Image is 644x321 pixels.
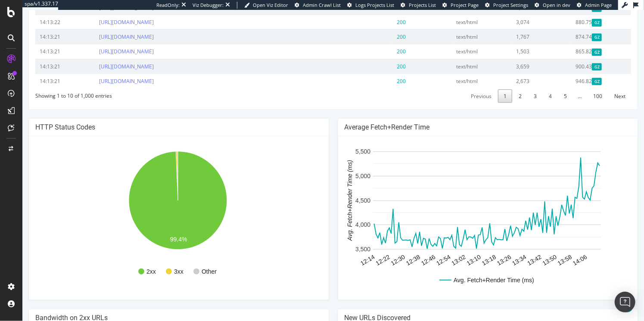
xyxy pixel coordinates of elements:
[476,79,490,93] a: 1
[577,2,612,9] a: Admin Page
[77,23,132,30] a: [URL][DOMAIN_NAME]
[569,38,579,46] span: Gzipped Content
[333,211,348,218] text: 4,000
[374,37,383,45] span: 200
[333,162,348,169] text: 5,000
[488,243,505,256] text: 13:34
[565,79,585,93] a: 100
[543,2,570,8] span: Open in dev
[333,187,348,194] text: 4,500
[491,79,505,93] a: 2
[347,2,394,9] a: Logs Projects List
[549,4,609,19] td: 880.75
[569,9,579,16] span: Gzipped Content
[374,8,383,15] span: 200
[489,49,549,63] td: 3,659
[77,37,132,45] a: [URL][DOMAIN_NAME]
[429,19,489,34] td: text/html
[124,258,134,265] text: 2xx
[398,243,414,256] text: 12:46
[549,49,609,63] td: 900.43
[549,19,609,34] td: 874.74
[429,34,489,48] td: text/html
[473,243,490,256] text: 13:26
[442,2,479,9] a: Project Page
[536,79,550,93] a: 5
[489,4,549,19] td: 3,074
[152,258,161,265] text: 3xx
[367,243,384,256] text: 12:30
[148,225,165,232] text: 99.4%
[458,243,475,256] text: 13:18
[535,2,570,9] a: Open in dev
[431,266,512,273] text: Avg. Fetch+Render Time (ms)
[569,68,579,75] span: Gzipped Content
[324,150,331,231] text: Avg. Fetch+Render Time (ms)
[337,243,354,256] text: 12:14
[253,2,288,8] span: Open Viz Editor
[615,292,635,312] div: Open Intercom Messenger
[374,52,383,60] span: 200
[179,258,194,265] text: Other
[13,303,300,312] h4: Bandwidth on 2xx URLs
[549,63,609,78] td: 946.82
[429,4,489,19] td: text/html
[585,2,612,8] span: Admin Page
[13,49,73,63] td: 14:13:21
[443,243,460,256] text: 13:10
[489,34,549,48] td: 1,503
[244,2,288,9] a: Open Viz Editor
[382,243,399,256] text: 12:38
[303,2,341,8] span: Admin Crawl List
[13,133,298,283] svg: A chart.
[493,2,528,8] span: Project Settings
[519,243,535,256] text: 13:50
[569,23,579,31] span: Gzipped Content
[534,243,551,256] text: 13:58
[409,2,436,8] span: Projects List
[569,53,579,60] span: Gzipped Content
[295,2,341,9] a: Admin Crawl List
[506,79,520,93] a: 3
[13,78,90,89] div: Showing 1 to 10 of 1,000 entries
[333,235,348,242] text: 3,500
[429,63,489,78] td: text/html
[13,113,300,121] h4: HTTP Status Codes
[352,243,369,256] text: 12:22
[429,49,489,63] td: text/html
[77,8,132,15] a: [URL][DOMAIN_NAME]
[549,243,566,256] text: 14:06
[550,82,564,90] span: …
[485,2,528,9] a: Project Settings
[586,79,609,93] a: Next
[156,2,180,9] div: ReadOnly:
[401,2,436,9] a: Projects List
[413,243,429,256] text: 12:54
[13,4,73,19] td: 14:13:22
[489,63,549,78] td: 2,673
[193,2,224,9] div: Viz Debugger:
[333,138,348,145] text: 5,500
[374,23,383,30] span: 200
[443,79,475,93] a: Previous
[521,79,535,93] a: 4
[322,113,609,121] h4: Average Fetch+Render Time
[489,19,549,34] td: 1,767
[77,67,132,74] a: [URL][DOMAIN_NAME]
[322,303,609,312] h4: New URLs Discovered
[13,34,73,48] td: 14:13:21
[549,34,609,48] td: 865.82
[374,67,383,74] span: 200
[77,52,132,60] a: [URL][DOMAIN_NAME]
[428,243,445,256] text: 13:02
[322,133,607,283] svg: A chart.
[504,243,520,256] text: 13:42
[13,63,73,78] td: 14:13:21
[13,19,73,34] td: 14:13:21
[355,2,394,8] span: Logs Projects List
[451,2,479,8] span: Project Page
